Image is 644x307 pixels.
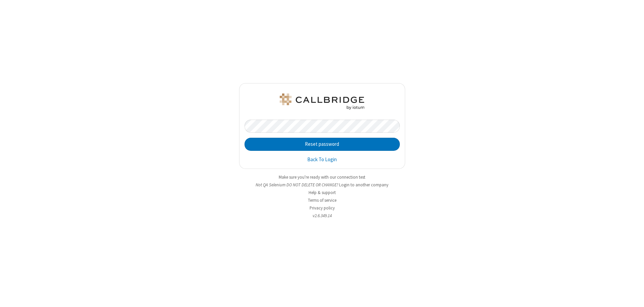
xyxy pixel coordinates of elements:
a: Help & support [309,190,336,195]
img: QA Selenium DO NOT DELETE OR CHANGE [278,94,366,110]
li: Not QA Selenium DO NOT DELETE OR CHANGE? [239,182,405,188]
a: Back To Login [307,156,337,164]
a: Privacy policy [310,205,335,211]
li: v2.6.349.14 [239,212,405,219]
button: Login to another company [339,182,388,188]
a: Terms of service [308,197,336,203]
button: Reset password [245,138,400,151]
a: Make sure you're ready with our connection test [279,174,365,180]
